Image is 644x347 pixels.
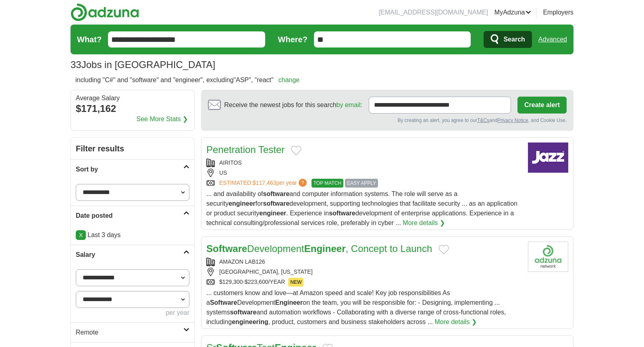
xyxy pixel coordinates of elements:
span: Receive the newest jobs for this search : [224,100,362,110]
strong: software [263,200,289,207]
h2: Filter results [71,138,194,159]
a: by email [337,101,361,108]
a: More details ❯ [403,218,445,228]
a: T&Cs [477,118,489,123]
div: AIRITOS [206,159,521,167]
div: Average Salary [76,95,189,101]
a: Date posted [71,206,194,225]
a: X [76,230,86,240]
a: change [278,76,300,83]
div: $129,300-$223,600/YEAR [206,278,521,287]
button: Create alert [517,97,567,114]
a: More details ❯ [435,317,477,327]
div: US [206,169,521,177]
h2: Date posted [76,211,183,221]
span: $117,463 [253,180,276,186]
a: Privacy Notice [497,118,528,123]
span: 33 [71,58,81,72]
h1: Jobs in [GEOGRAPHIC_DATA] [71,59,215,70]
label: What? [77,33,102,45]
a: MyAdzuna [494,8,532,17]
span: Search [503,31,525,48]
strong: software [329,210,355,217]
span: EASY APPLY [345,179,378,188]
strong: Engineer [304,243,346,254]
button: Search [484,31,532,48]
a: ESTIMATED:$117,463per year? [219,179,308,188]
h2: Salary [76,250,183,260]
button: Add to favorite jobs [291,146,301,155]
div: AMAZON LAB126 [206,258,521,266]
div: $171,162 [76,101,189,116]
h2: Sort by [76,165,183,174]
button: Add to favorite jobs [438,245,449,254]
a: SoftwareDevelopmentEngineer, Concept to Launch [206,243,432,254]
a: Salary [71,245,194,264]
span: TOP MATCH [312,179,343,188]
strong: engineering [232,318,268,325]
h2: Remote [76,328,183,337]
label: Where? [278,33,307,45]
h2: including "C#" and "software" and "engineer", excluding"ASP", "react" [75,75,299,85]
strong: software [263,190,290,197]
strong: engineer [260,210,287,217]
span: NEW [288,278,303,287]
div: By creating an alert, you agree to our and , and Cookie Use. [208,117,567,124]
a: See More Stats ❯ [137,114,188,124]
a: Advanced [538,31,567,48]
img: Company logo [528,242,568,272]
strong: software [230,309,257,316]
span: ... and availability of and computer information systems. The role will serve as a security for d... [206,190,517,226]
strong: Engineer [275,299,303,306]
a: Penetration Tester [206,144,285,155]
strong: Software [206,243,247,254]
a: Remote [71,322,194,342]
span: ... customers know and love—at Amazon speed and scale! Key job responsibilities As a Development ... [206,289,506,325]
img: Adzuna logo [71,3,139,21]
div: per year [76,308,189,318]
a: Employers [543,8,573,17]
li: [EMAIL_ADDRESS][DOMAIN_NAME] [379,8,488,17]
p: Last 3 days [76,230,189,240]
strong: Software [210,299,237,306]
a: Sort by [71,159,194,179]
div: [GEOGRAPHIC_DATA], [US_STATE] [206,268,521,276]
span: ? [299,179,307,187]
strong: engineer [229,200,256,207]
img: Company logo [528,143,568,173]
